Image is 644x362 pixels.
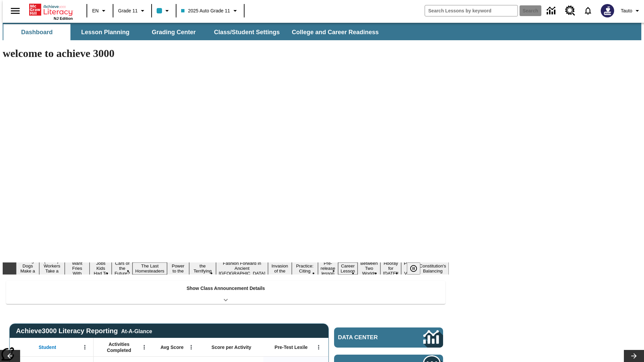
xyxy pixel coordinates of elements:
button: Slide 8 Attack of the Terrifying Tomatoes [189,257,216,280]
button: Pause [407,262,420,275]
button: Slide 1 Diving Dogs Make a Splash [16,257,39,280]
button: Slide 16 Point of View [401,260,417,277]
p: Show Class Announcement Details [186,285,265,292]
button: Class: 2025 Auto Grade 11, Select your class [178,5,241,17]
a: Data Center [334,327,443,348]
button: Open Menu [80,342,90,352]
div: At-A-Glance [121,327,152,335]
span: Tauto [621,7,632,14]
span: Avg Score [160,344,183,350]
button: Profile/Settings [618,5,644,17]
button: Select a new avatar [597,2,618,19]
button: Open Menu [314,342,324,352]
button: Grade: Grade 11, Select a grade [115,5,149,17]
button: Slide 5 Cars of the Future? [112,260,132,277]
div: Pause [407,262,427,275]
a: Resource Center, Will open in new tab [561,2,579,20]
button: Slide 3 Do You Want Fries With That? [65,255,90,282]
span: Data Center [338,334,401,341]
button: Grading Center [140,24,207,40]
button: College and Career Readiness [286,24,384,40]
button: Slide 4 Dirty Jobs Kids Had To Do [90,255,112,282]
span: Activities Completed [97,341,141,353]
button: Open Menu [186,342,196,352]
button: Slide 12 Pre-release lesson [318,260,338,277]
a: Home [29,3,73,16]
span: Score per Activity [212,344,252,350]
button: Slide 11 Mixed Practice: Citing Evidence [292,257,318,280]
img: Avatar [601,4,614,17]
button: Slide 13 Career Lesson [338,262,358,275]
h1: welcome to achieve 3000 [3,47,449,60]
div: Show Class Announcement Details [6,281,445,304]
span: Grade 11 [118,7,138,14]
input: search field [425,5,518,16]
button: Slide 6 The Last Homesteaders [132,262,167,275]
div: SubNavbar [3,23,641,40]
div: Home [29,2,73,20]
span: Pre-Test Lexile [275,344,308,350]
button: Lesson carousel, Next [624,350,644,362]
button: Slide 15 Hooray for Constitution Day! [380,260,401,277]
button: Slide 7 Solar Power to the People [167,257,189,280]
button: Open side menu [5,1,25,21]
button: Language: EN, Select a language [89,5,111,17]
a: Notifications [579,2,597,19]
button: Dashboard [3,24,70,40]
button: Open Menu [139,342,149,352]
button: Slide 17 The Constitution's Balancing Act [417,257,449,280]
button: Slide 9 Fashion Forward in Ancient Rome [216,260,268,277]
a: Data Center [543,2,561,20]
button: Slide 14 Between Two Worlds [358,260,380,277]
div: SubNavbar [3,24,385,40]
button: Lesson Planning [72,24,139,40]
button: Slide 10 The Invasion of the Free CD [268,257,292,280]
span: NJ Edition [54,16,73,20]
button: Class color is light blue. Change class color [154,5,174,17]
span: Achieve3000 Literacy Reporting [16,327,152,335]
span: Student [39,344,56,350]
button: Slide 2 Labor Day: Workers Take a Stand [39,257,64,280]
span: EN [92,7,99,14]
button: Class/Student Settings [209,24,285,40]
span: 2025 Auto Grade 11 [181,7,230,14]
